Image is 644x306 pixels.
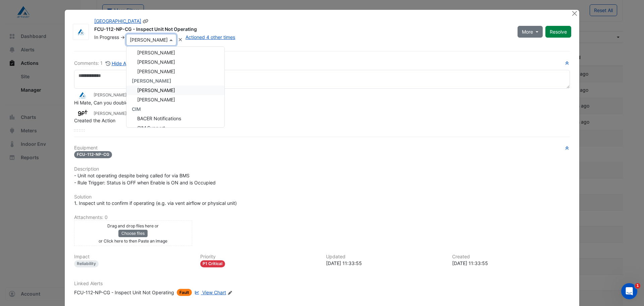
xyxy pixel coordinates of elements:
[118,230,148,237] button: Choose files
[74,254,192,260] h6: Impact
[94,111,159,117] small: [PERSON_NAME] -
[73,29,89,35] img: Airmaster Australia
[326,260,444,267] div: [DATE] 11:33:55
[107,223,159,228] small: Drag and drop files here or
[74,151,112,158] span: FCU-112-NP-CG
[621,283,637,299] iframe: Intercom live chat
[137,50,175,55] span: [PERSON_NAME]
[132,78,171,84] span: [PERSON_NAME]
[193,289,226,296] a: View Chart
[74,100,215,105] span: Hi Mate, Can you double check the schedule for Rascals please.
[185,34,235,40] a: Actioned 4 other times
[571,10,578,17] button: Close
[74,59,140,67] div: Comments: 1
[143,18,149,24] span: Copy link to clipboard
[227,290,232,295] fa-icon: Edit Linked Alerts
[74,194,570,200] h6: Solution
[74,281,570,287] h6: Linked Alerts
[137,87,175,93] span: [PERSON_NAME]
[74,200,237,206] span: 1. Inspect unit to confirm if operating (e.g. via vent airflow or physical unit)
[105,59,140,67] button: Hide Activity
[74,118,115,123] span: Created the Action
[74,145,570,151] h6: Equipment
[326,254,444,260] h6: Updated
[200,254,318,260] h6: Priority
[137,97,175,102] span: [PERSON_NAME]
[200,260,225,267] div: P1 Critical
[74,109,91,117] img: GPT Retail
[137,59,175,65] span: [PERSON_NAME]
[545,26,571,38] button: Resolve
[99,238,167,244] small: or Click here to then Paste an image
[126,47,224,127] div: Options List
[74,173,216,185] span: - Unit not operating despite being called for via BMS - Rule Trigger: Status is OFF when Enable i...
[452,254,570,260] h6: Created
[137,116,181,121] span: BACER Notifications
[522,28,533,35] span: More
[94,34,119,40] span: In Progress
[74,289,174,296] div: FCU-112-NP-CG - Inspect Unit Not Operating
[74,166,570,172] h6: Description
[177,289,192,296] span: Fault
[452,260,570,267] div: [DATE] 11:33:55
[94,18,141,24] a: [GEOGRAPHIC_DATA]
[74,260,99,267] div: Reliability
[120,34,125,40] span: ->
[202,290,226,295] span: View Chart
[94,26,509,34] div: FCU-112-NP-CG - Inspect Unit Not Operating
[74,92,91,99] img: Airmaster Australia
[635,283,640,289] span: 1
[132,106,141,112] span: CIM
[137,125,165,131] span: CIM Support
[94,92,166,98] small: [PERSON_NAME] - -
[137,69,175,74] span: [PERSON_NAME]
[518,26,543,38] button: More
[74,215,570,220] h6: Attachments: 0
